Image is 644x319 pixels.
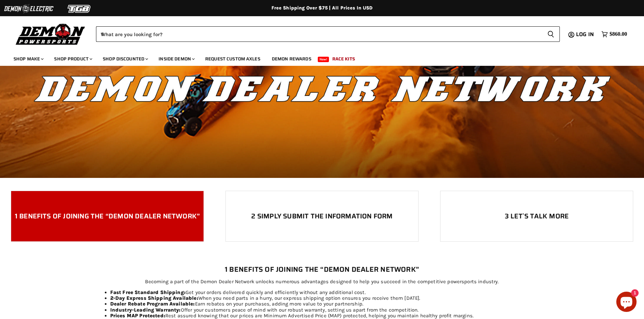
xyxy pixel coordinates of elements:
ul: Main menu [8,49,625,66]
img: Demon Powersports [14,22,88,46]
span: $860.00 [610,31,627,37]
button: Search [542,26,560,42]
a: Demon Rewards [267,52,316,66]
a: Shop Discounted [98,52,152,66]
h2: 2 Simply submit the information form [226,212,419,220]
inbox-online-store-chat: Shopify online store chat [614,292,639,314]
img: Demon Electric Logo 2 [3,2,54,15]
div: Free Shipping Over $75 | All Prices In USD [52,5,593,11]
p: Becoming a part of the Demon Dealer Network unlocks numerous advantages designed to help you succ... [97,279,548,285]
li: Offer your customers peace of mind with our robust warranty, setting us apart from the competition. [110,307,548,313]
a: Inside Demon [153,52,199,66]
strong: Prices MAP Protected: [110,313,165,319]
a: Shop Product [49,52,96,66]
li: Get your orders delivered quickly and efficiently without any additional cost. [110,290,548,295]
span: Log in [576,30,594,38]
li: Earn rebates on your purchases, adding more value to your partnership. [110,301,548,307]
h2: 1 Benefits of joining the “Demon Dealer Network” [11,212,204,220]
strong: Industry-Leading Warranty: [110,307,181,313]
a: Shop Make [8,52,48,66]
strong: 2-Day Express Shipping Available: [110,295,198,301]
li: When you need parts in a hurry, our express shipping option ensures you receive them [DATE]. [110,295,548,301]
strong: Dealer Rebate Program Available: [110,301,195,307]
strong: Fast Free Standard Shipping: [110,289,186,295]
a: Race Kits [327,52,360,66]
h2: 3 Let`s Talk More [440,212,633,220]
img: TGB Logo 2 [54,2,105,15]
span: New! [318,57,329,62]
a: Log in [573,31,598,37]
form: Product [96,26,560,42]
a: $860.00 [598,29,630,39]
li: Rest assured knowing that our prices are Minimum Advertised Price (MAP) protected, helping you ma... [110,313,548,319]
a: Request Custom Axles [200,52,265,66]
input: When autocomplete results are available use up and down arrows to review and enter to select [96,26,542,42]
h1: 1 Benefits of joining the “Demon Dealer Network” [97,266,548,274]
